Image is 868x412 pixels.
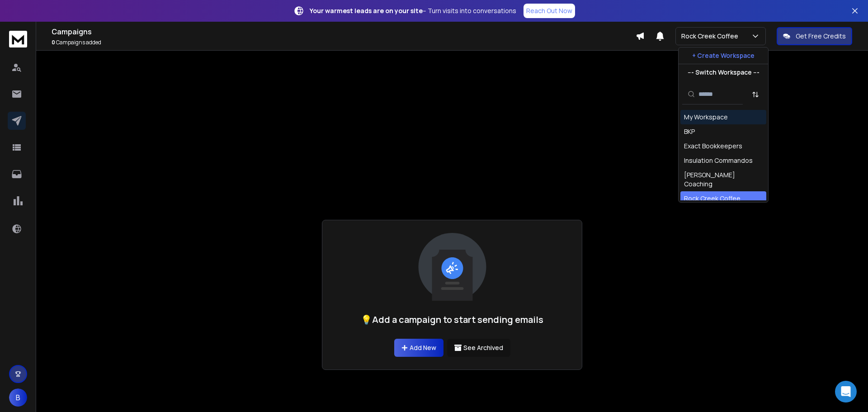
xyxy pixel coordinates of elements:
[684,156,753,165] div: Insulation Commandos
[692,51,755,60] p: + Create Workspace
[777,27,852,45] button: Get Free Credits
[746,85,764,104] button: Sort by Sort A-Z
[447,339,510,357] button: See Archived
[9,388,27,407] button: B
[394,339,443,357] a: Add New
[684,142,742,151] div: Exact Bookkeepers
[52,26,636,37] h1: Campaigns
[9,31,27,47] img: logo
[310,6,516,15] p: – Turn visits into conversations
[688,68,759,77] p: --- Switch Workspace ---
[52,39,636,46] p: Campaigns added
[684,170,763,189] div: [PERSON_NAME] Coaching
[526,6,572,15] p: Reach Out Now
[524,4,575,18] a: Reach Out Now
[679,47,768,64] button: + Create Workspace
[684,113,728,122] div: My Workspace
[361,313,543,326] h1: 💡Add a campaign to start sending emails
[310,6,423,15] strong: Your warmest leads are on your site
[52,38,55,46] span: 0
[684,127,695,136] div: BKP
[681,32,742,41] p: Rock Creek Coffee
[835,381,857,403] div: Open Intercom Messenger
[684,194,741,203] div: Rock Creek Coffee
[796,32,846,41] p: Get Free Credits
